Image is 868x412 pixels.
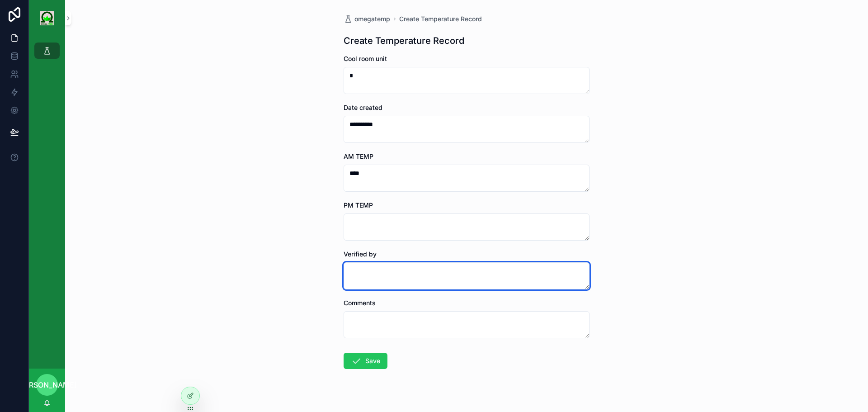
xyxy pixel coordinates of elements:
[344,353,387,369] button: Save
[29,36,65,71] div: scrollable content
[344,299,376,307] span: Comments
[344,34,464,47] h1: Create Temperature Record
[344,201,373,209] span: PM TEMP
[344,250,377,258] span: Verified by
[344,55,387,62] span: Cool room unit
[17,379,77,390] span: [PERSON_NAME]
[344,14,390,24] a: omegatemp
[344,104,382,111] span: Date created
[354,14,390,24] span: omegatemp
[344,152,373,160] span: AM TEMP
[40,11,54,25] img: App logo
[399,14,482,24] a: Create Temperature Record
